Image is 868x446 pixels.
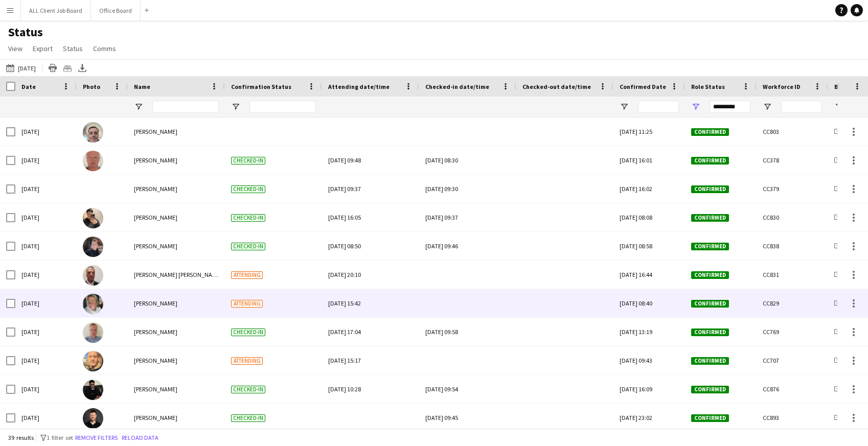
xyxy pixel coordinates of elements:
button: Open Filter Menu [231,102,240,111]
span: Confirmed [691,357,729,365]
span: Status [63,44,83,53]
div: CC379 [757,175,828,203]
div: [DATE] 17:04 [328,318,413,346]
span: Role Status [691,83,725,90]
div: CC378 [757,146,828,174]
img: James Foster [83,151,103,171]
span: Comms [93,44,116,53]
app-action-btn: Crew files as ZIP [61,62,74,74]
div: [DATE] 20:10 [328,261,413,289]
div: [DATE] 08:50 [328,232,413,260]
button: Remove filters [73,432,120,443]
span: [PERSON_NAME] [134,156,177,164]
img: Owen Foster [83,179,103,200]
a: Export [29,42,57,55]
span: Confirmed [691,157,729,165]
div: [DATE] 08:40 [613,289,685,317]
span: [PERSON_NAME] [134,357,177,364]
span: Checked-in [231,386,265,393]
div: [DATE] 11:25 [613,118,685,146]
span: View [8,44,22,53]
img: Jasmine Pritchard [83,294,103,314]
img: Marc Berwick [83,322,103,343]
span: Attending [231,300,263,308]
div: [DATE] 09:58 [425,318,510,346]
img: Musaab Aggag [83,380,103,400]
div: [DATE] 16:44 [613,261,685,289]
div: [DATE] [15,261,77,289]
div: [DATE] 08:58 [613,232,685,260]
button: Open Filter Menu [134,102,143,111]
span: Checked-in [231,214,265,222]
div: [DATE] 23:02 [613,404,685,432]
div: [DATE] [15,146,77,174]
button: Open Filter Menu [620,102,629,111]
input: Role Status Filter Input [710,101,750,113]
span: Confirmed [691,414,729,422]
span: Date [21,83,36,90]
img: Sadie Long [83,208,103,228]
span: Attending date/time [328,83,390,90]
div: [DATE] [15,175,77,203]
div: [DATE] [15,118,77,146]
img: Mitchell Coulter [83,408,103,429]
span: 1 filter set [47,434,73,441]
span: Checked-in date/time [425,83,489,90]
img: Neil Stocks [83,351,103,371]
button: Open Filter Menu [834,102,843,111]
button: Office Board [91,1,141,20]
span: Name [134,83,150,90]
div: [DATE] 09:43 [613,346,685,374]
div: [DATE] 16:01 [613,146,685,174]
span: [PERSON_NAME] [134,214,177,221]
a: Status [59,42,87,55]
div: [DATE] 09:37 [328,175,413,203]
span: Checked-out date/time [522,83,591,90]
span: Confirmed [691,300,729,308]
span: Checked-in [231,185,265,193]
a: Comms [89,42,120,55]
button: Open Filter Menu [691,102,700,111]
span: Confirmed [691,271,729,279]
input: Workforce ID Filter Input [781,101,822,113]
img: Scott Kay [83,237,103,257]
div: CC769 [757,318,828,346]
span: Confirmed [691,128,729,136]
button: Open Filter Menu [763,102,772,111]
div: [DATE] 08:30 [425,146,510,174]
div: [DATE] 16:02 [613,175,685,203]
a: View [4,42,27,55]
span: Checked-in [231,414,265,422]
app-action-btn: Export XLSX [76,62,88,74]
span: Workforce ID [763,83,801,90]
div: [DATE] 16:05 [328,203,413,231]
div: [DATE] [15,346,77,374]
div: [DATE] [15,318,77,346]
img: Ciaran Carey [83,122,103,143]
div: [DATE] [15,203,77,231]
div: [DATE] [15,289,77,317]
input: Name Filter Input [152,101,219,113]
span: Confirmed [691,328,729,336]
span: Checked-in [231,243,265,250]
div: CC876 [757,375,828,403]
span: Confirmed [691,243,729,250]
div: CC803 [757,118,828,146]
div: [DATE] 13:19 [613,318,685,346]
input: Confirmation Status Filter Input [249,101,316,113]
div: CC838 [757,232,828,260]
span: Confirmed [691,386,729,393]
span: Confirmed [691,185,729,193]
span: [PERSON_NAME] [134,299,177,307]
div: [DATE] 09:30 [425,175,510,203]
div: CC831 [757,261,828,289]
div: [DATE] 09:45 [425,404,510,432]
span: Attending [231,271,263,279]
div: [DATE] 15:42 [328,289,413,317]
div: CC893 [757,404,828,432]
div: [DATE] 16:09 [613,375,685,403]
span: [PERSON_NAME] [134,128,177,135]
span: Confirmed [691,214,729,222]
span: [PERSON_NAME] [PERSON_NAME] [PERSON_NAME] [134,271,266,278]
span: Confirmed Date [620,83,666,90]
